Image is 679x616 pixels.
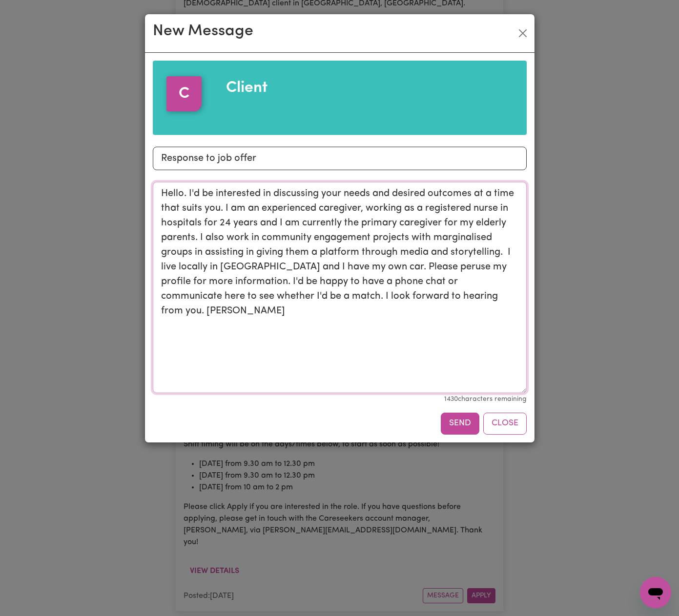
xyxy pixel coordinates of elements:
[153,147,527,170] input: Subject
[483,413,527,434] button: Close
[166,76,202,111] div: C
[153,22,253,41] h2: New Message
[441,413,479,434] button: Send message
[153,182,527,393] textarea: Hello. I'd be interested in discussing your needs and desired outcomes at a time that suits you. ...
[640,577,671,608] iframe: Button to launch messaging window
[226,80,267,96] span: Client
[515,25,531,41] button: Close
[444,396,527,403] small: 1430 characters remaining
